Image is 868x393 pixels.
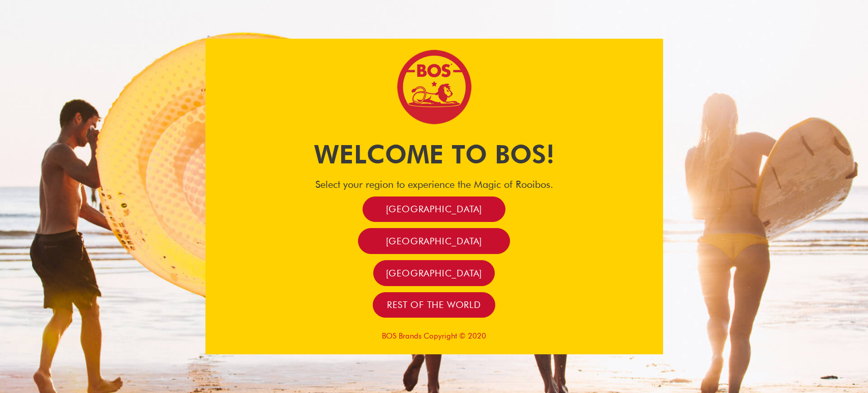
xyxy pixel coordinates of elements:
span: [GEOGRAPHIC_DATA] [386,267,483,279]
span: Rest of the world [387,299,481,311]
p: BOS Brands Copyright © 2020 [205,331,663,341]
span: [GEOGRAPHIC_DATA] [386,203,483,215]
a: [GEOGRAPHIC_DATA] [358,228,511,254]
h4: Select your region to experience the Magic of Rooibos. [205,178,663,190]
a: [GEOGRAPHIC_DATA] [363,196,506,222]
h1: Welcome to BOS! [205,136,663,172]
a: Rest of the world [373,292,495,318]
span: [GEOGRAPHIC_DATA] [386,235,483,247]
img: Bos Brands [396,49,472,125]
a: [GEOGRAPHIC_DATA] [373,260,494,286]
